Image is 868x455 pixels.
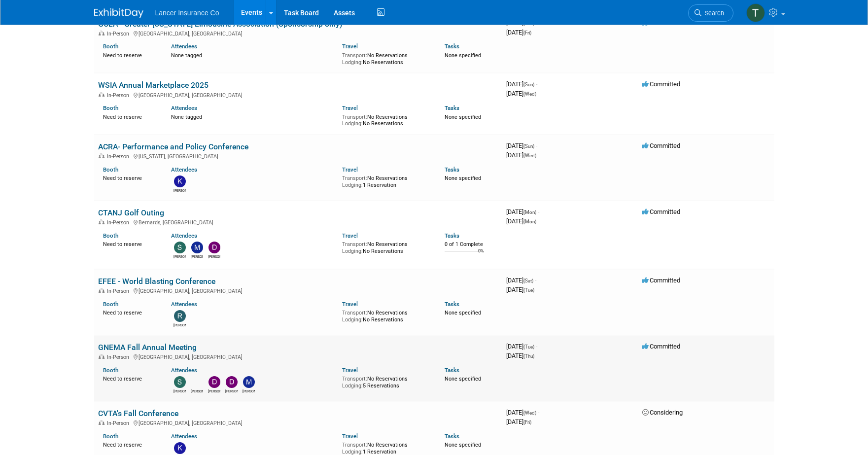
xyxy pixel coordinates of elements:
span: Lodging: [342,383,363,389]
a: GNEMA Fall Annual Meeting [98,343,197,352]
span: (Mon) [523,210,536,215]
img: In-Person Event [99,92,104,97]
img: Steven O'Shea [174,376,186,388]
span: Committed [642,80,680,88]
span: None specified [445,52,481,59]
span: (Thu) [523,21,534,26]
img: In-Person Event [99,288,104,293]
img: Kevin Rose [174,442,186,454]
img: Matt Mushorn [191,242,203,253]
span: (Sat) [523,278,533,283]
div: [US_STATE], [GEOGRAPHIC_DATA] [98,152,498,160]
img: Danielle Smith [191,376,203,388]
a: Travel [342,43,358,50]
a: Tasks [445,232,459,239]
span: [DATE] [506,80,537,88]
span: (Wed) [523,410,536,416]
a: Attendees [171,105,197,111]
a: Booth [103,43,118,50]
span: Transport: [342,376,367,382]
span: Committed [642,19,680,27]
div: Michael Arcario [243,388,255,394]
span: (Thu) [523,353,534,359]
span: [DATE] [506,142,537,149]
a: Booth [103,166,118,173]
a: CVTA's Fall Conference [98,409,178,418]
span: (Mon) [523,219,536,224]
span: Lancer Insurance Co [155,9,219,17]
img: In-Person Event [99,31,104,35]
a: Attendees [171,232,197,239]
span: None specified [445,376,481,382]
span: [DATE] [506,277,536,284]
span: Lodging: [342,59,363,66]
span: Transport: [342,114,367,120]
a: Attendees [171,433,197,440]
span: Lodging: [342,248,363,254]
span: (Fri) [523,30,531,35]
span: In-Person [107,31,132,37]
span: In-Person [107,288,132,294]
img: In-Person Event [99,219,104,224]
a: GCLA - Greater [US_STATE] Limousine Association (Sponsorship only) [98,19,343,29]
img: Steven O'Shea [174,242,186,253]
div: Steven O'Shea [174,253,186,259]
img: Dana Turilli [226,376,238,388]
img: ExhibitDay [94,8,143,18]
span: Transport: [342,175,367,181]
a: Tasks [445,367,459,374]
div: No Reservations No Reservations [342,308,430,323]
span: Transport: [342,442,367,448]
span: [DATE] [506,217,536,225]
span: (Sun) [523,82,534,87]
span: Transport: [342,310,367,316]
div: Need to reserve [103,374,157,383]
div: No Reservations No Reservations [342,239,430,254]
img: Dennis Kelly [208,376,220,388]
a: Booth [103,105,118,111]
div: Danielle Smith [191,388,203,394]
span: Committed [642,343,680,350]
span: [DATE] [506,418,531,425]
span: Committed [642,277,680,284]
span: (Fri) [523,420,531,425]
span: Search [701,9,724,17]
span: None specified [445,114,481,120]
img: In-Person Event [99,354,104,359]
div: Need to reserve [103,440,157,449]
div: No Reservations 1 Reservation [342,173,430,188]
div: Ralph Burnham [174,322,186,328]
div: [GEOGRAPHIC_DATA], [GEOGRAPHIC_DATA] [98,286,498,294]
a: Tasks [445,105,459,111]
a: Travel [342,105,358,111]
a: Travel [342,301,358,308]
a: Travel [342,166,358,173]
a: Tasks [445,301,459,308]
span: Lodging: [342,182,363,188]
span: (Wed) [523,91,536,97]
img: Terrence Forrest [746,3,765,22]
span: None specified [445,442,481,448]
span: Lodging: [342,316,363,323]
a: CTANJ Golf Outing [98,208,164,217]
a: Attendees [171,43,197,50]
div: Dennis Kelly [208,388,220,394]
div: Need to reserve [103,173,157,182]
a: Travel [342,367,358,374]
span: Considering [642,409,683,416]
span: - [536,142,537,149]
div: Need to reserve [103,50,157,59]
a: Booth [103,232,118,239]
div: No Reservations No Reservations [342,112,430,127]
div: Need to reserve [103,239,157,248]
a: Tasks [445,166,459,173]
a: Booth [103,433,118,440]
span: Committed [642,208,680,215]
span: [DATE] [506,352,534,359]
span: None specified [445,175,481,181]
div: Matt Mushorn [191,253,203,259]
div: [GEOGRAPHIC_DATA], [GEOGRAPHIC_DATA] [98,352,498,360]
div: None tagged [171,50,335,59]
div: No Reservations 1 Reservation [342,440,430,455]
span: - [536,80,537,88]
